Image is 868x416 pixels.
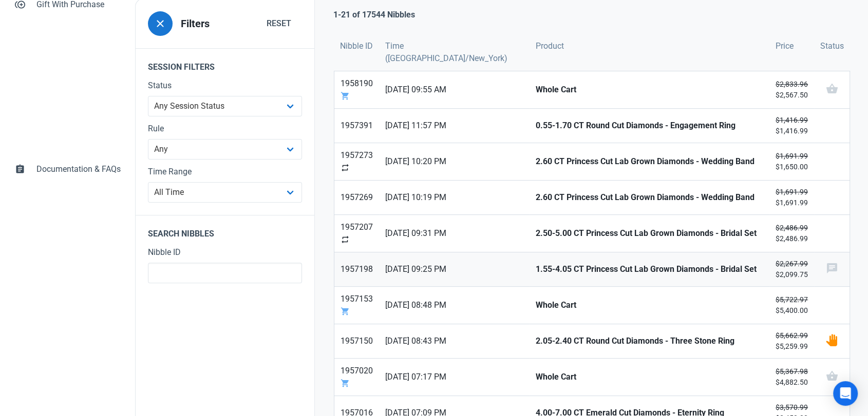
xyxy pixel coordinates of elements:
a: $1,416.99$1,416.99 [769,109,814,143]
a: 0.55-1.70 CT Round Cut Diamonds - Engagement Ring [530,109,769,143]
label: Time Range [148,166,302,178]
a: [DATE] 09:31 PM [379,215,530,252]
legend: Session Filters [136,48,314,80]
s: $5,367.98 [776,367,808,375]
span: [DATE] 09:31 PM [385,227,523,240]
strong: 2.60 CT Princess Cut Lab Grown Diamonds - Wedding Band [536,155,763,168]
span: shopping_basket [825,370,838,382]
legend: Search Nibbles [136,215,314,246]
a: $5,722.97$5,400.00 [769,287,814,324]
a: Whole Cart [530,287,769,324]
a: 1958190shopping_cart [334,71,379,108]
a: $2,267.99$2,099.75 [769,252,814,286]
span: Nibble ID [340,40,373,52]
small: $2,567.50 [776,79,808,101]
a: [DATE] 08:43 PM [379,324,530,358]
s: $1,691.99 [776,188,808,196]
strong: Whole Cart [536,299,763,311]
span: Time ([GEOGRAPHIC_DATA]/New_York) [385,40,523,65]
a: 1957198 [334,252,379,286]
a: Whole Cart [530,71,769,108]
a: shopping_basket [814,71,850,108]
span: [DATE] 08:43 PM [385,335,523,347]
span: Documentation & FAQs [36,163,121,175]
s: $2,267.99 [776,260,808,268]
strong: 2.05-2.40 CT Round Cut Diamonds - Three Stone Ring [536,335,763,347]
span: [DATE] 11:57 PM [385,120,523,132]
a: [DATE] 08:48 PM [379,287,530,324]
a: 1957391 [334,109,379,143]
a: 2.05-2.40 CT Round Cut Diamonds - Three Stone Ring [530,324,769,358]
small: $2,486.99 [776,223,808,244]
a: assignmentDocumentation & FAQs [8,157,127,182]
h3: Filters [181,18,210,30]
strong: Whole Cart [536,84,763,96]
a: 2.60 CT Princess Cut Lab Grown Diamonds - Wedding Band [530,181,769,214]
span: assignment [15,163,25,173]
s: $3,570.99 [776,403,808,411]
strong: 2.60 CT Princess Cut Lab Grown Diamonds - Wedding Band [536,191,763,204]
strong: Whole Cart [536,371,763,383]
a: 1957207repeat [334,215,379,252]
span: shopping_cart [341,307,350,316]
span: [DATE] 09:55 AM [385,84,523,96]
s: $5,662.99 [776,331,808,340]
a: [DATE] 10:20 PM [379,143,530,180]
s: $2,833.96 [776,80,808,88]
span: chat [825,262,838,274]
a: $5,367.98$4,882.50 [769,359,814,395]
s: $5,722.97 [776,295,808,304]
img: status_user_offer_available.svg [825,334,838,346]
span: Reset [267,17,291,30]
span: repeat [341,163,350,172]
s: $1,416.99 [776,116,808,124]
button: close [148,11,173,36]
small: $2,099.75 [776,259,808,280]
a: [DATE] 11:57 PM [379,109,530,143]
a: $1,691.99$1,650.00 [769,143,814,180]
a: 2.60 CT Princess Cut Lab Grown Diamonds - Wedding Band [530,143,769,180]
a: 1957273repeat [334,143,379,180]
s: $2,486.99 [776,224,808,232]
a: 1957020shopping_cart [334,359,379,395]
span: [DATE] 09:25 PM [385,263,523,275]
small: $4,882.50 [776,366,808,388]
a: [DATE] 09:55 AM [379,71,530,108]
small: $1,650.00 [776,151,808,172]
a: $2,833.96$2,567.50 [769,71,814,108]
s: $1,691.99 [776,152,808,160]
span: [DATE] 08:48 PM [385,299,523,311]
a: $2,486.99$2,486.99 [769,215,814,252]
a: [DATE] 07:17 PM [379,359,530,395]
a: 1957150 [334,324,379,358]
a: chat [814,252,850,286]
small: $5,400.00 [776,294,808,316]
label: Status [148,80,302,92]
a: $1,691.99$1,691.99 [769,181,814,214]
a: 1957153shopping_cart [334,287,379,324]
a: Whole Cart [530,359,769,395]
small: $1,691.99 [776,187,808,208]
span: shopping_cart [341,379,350,388]
a: [DATE] 09:25 PM [379,252,530,286]
strong: 2.50-5.00 CT Princess Cut Lab Grown Diamonds - Bridal Set [536,227,763,240]
span: close [154,17,166,30]
div: Open Intercom Messenger [833,381,858,406]
small: $1,416.99 [776,115,808,136]
a: [DATE] 10:19 PM [379,181,530,214]
a: 1.55-4.05 CT Princess Cut Lab Grown Diamonds - Bridal Set [530,252,769,286]
span: [DATE] 07:17 PM [385,371,523,383]
span: [DATE] 10:20 PM [385,155,523,168]
span: Status [820,40,844,52]
a: shopping_basket [814,359,850,395]
span: Price [776,40,794,52]
button: Reset [256,13,302,34]
span: shopping_basket [825,83,838,95]
span: repeat [341,235,350,244]
strong: 0.55-1.70 CT Round Cut Diamonds - Engagement Ring [536,120,763,132]
small: $5,259.99 [776,330,808,352]
label: Nibble ID [148,246,302,259]
a: 2.50-5.00 CT Princess Cut Lab Grown Diamonds - Bridal Set [530,215,769,252]
strong: 1.55-4.05 CT Princess Cut Lab Grown Diamonds - Bridal Set [536,263,763,275]
a: 1957269 [334,181,379,214]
